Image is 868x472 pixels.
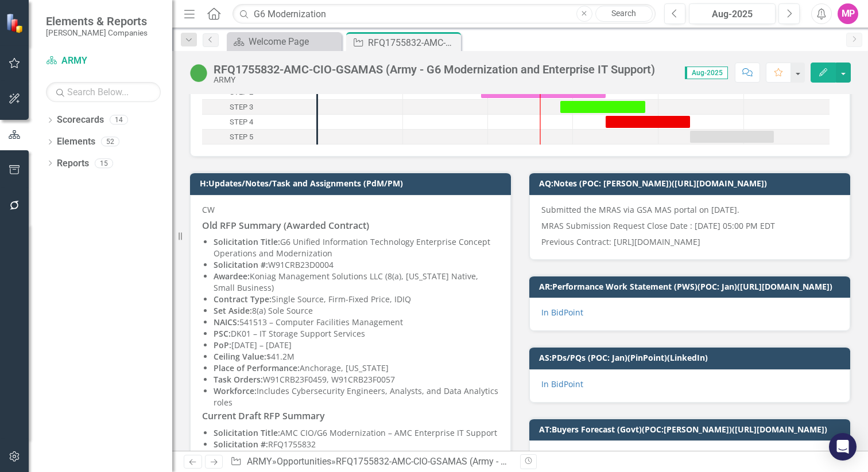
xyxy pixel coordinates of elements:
strong: Task Orders: [214,374,263,385]
div: Task: Start date: 2025-10-12 End date: 2025-11-11 [202,130,316,145]
div: Task: Start date: 2025-10-12 End date: 2025-11-11 [690,131,774,143]
a: In BidPoint [541,379,583,389]
div: STEP 5 [230,130,253,145]
a: Elements [57,135,95,149]
h3: AR:Performance Work Statement (PWS)(POC: Jan)([URL][DOMAIN_NAME]) [539,282,844,291]
div: Task: Start date: 2025-08-27 End date: 2025-09-26 [202,100,316,115]
h3: AQ:Notes (POC: [PERSON_NAME])([URL][DOMAIN_NAME]) [539,179,844,188]
a: In BidPoint [541,307,583,318]
strong: Set Aside: [214,305,252,316]
div: 14 [110,115,128,125]
p: [DATE] – [DATE] [214,340,499,351]
strong: Contract Type: [214,294,272,305]
strong: Solicitation #: [214,439,268,450]
strong: NAICS: [214,317,239,327]
strong: Solicitation Title: [214,427,280,438]
a: Reports [57,157,89,170]
strong: Release Date (Draft): [214,450,293,461]
strong: Old RFP Summary (Awarded Contract) [202,219,369,232]
small: [PERSON_NAME] Companies [46,28,148,37]
div: STEP 4 [202,115,316,130]
p: Koniag Management Solutions LLC (8(a), [US_STATE] Native, Small Business) [214,271,499,294]
strong: Awardee: [214,271,250,282]
strong: Solicitation #: [214,259,268,270]
p: Anchorage, [US_STATE] [214,362,499,374]
p: Single Source, Firm-Fixed Price, IDIQ [214,294,499,305]
img: ClearPoint Strategy [6,13,26,33]
p: [DATE] [214,450,499,462]
p: Submitted the MRAS via GSA MAS portal on [DATE]. [541,204,838,218]
strong: PSC: [214,328,231,339]
input: Search Below... [46,82,161,102]
p: Includes Cybersecurity Engineers, Analysts, and Data Analytics roles [214,385,499,408]
strong: Current Draft RFP Summary [202,409,325,422]
div: RFQ1755832-AMC-CIO-GSAMAS (Army - G6 Modernization and Enterprise IT Support) [214,63,655,76]
button: MP [838,3,858,24]
input: Search ClearPoint... [232,4,656,24]
div: Aug-2025 [693,7,772,21]
div: STEP 4 [230,115,253,130]
p: CW [202,204,499,218]
strong: PoP: [214,340,231,350]
div: Task: Start date: 2025-09-12 End date: 2025-10-12 [606,116,690,128]
span: Elements & Reports [46,14,148,28]
p: 541513 – Computer Facilities Management [214,317,499,328]
img: Active [189,64,208,82]
div: Task: Start date: 2025-08-27 End date: 2025-09-26 [560,101,645,113]
div: Open Intercom Messenger [829,433,857,461]
h3: AT:Buyers Forecast (Govt)(POC:[PERSON_NAME])([URL][DOMAIN_NAME]) [539,425,844,434]
strong: Place of Performance: [214,362,300,373]
div: » » [230,455,511,469]
a: ARMY [46,54,161,68]
p: MRAS Submission Request Close Date : [DATE] 05:00 PM EDT [541,218,838,234]
p: Previous Contract: [URL][DOMAIN_NAME] [541,234,838,248]
strong: Workforce: [214,385,257,396]
div: Welcome Page [249,34,339,49]
strong: Solicitation Title: [214,236,280,247]
a: Search [595,6,653,22]
div: STEP 5 [202,130,316,145]
span: Aug-2025 [685,67,728,79]
p: DK01 – IT Storage Support Services [214,328,499,340]
div: RFQ1755832-AMC-CIO-GSAMAS (Army - G6 Modernization and Enterprise IT Support) [336,456,681,467]
a: ARMY [247,456,272,467]
p: $41.2M [214,351,499,362]
h3: AS:PDs/PQs (POC: Jan)(PinPoint)(LinkedIn) [539,353,844,362]
div: RFQ1755832-AMC-CIO-GSAMAS (Army - G6 Modernization and Enterprise IT Support) [368,36,458,50]
h3: H:Updates/Notes/Task and Assignments (PdM/PM) [200,179,505,188]
a: Opportunities [277,456,331,467]
div: Task: Start date: 2025-09-12 End date: 2025-10-12 [202,115,316,130]
p: RFQ1755832 [214,439,499,450]
p: W91CRB23D0004 [214,259,499,271]
p: 8(a) Sole Source [214,305,499,317]
div: STEP 3 [202,100,316,115]
p: AMC CIO/G6 Modernization – AMC Enterprise IT Support [214,427,499,439]
div: 15 [95,158,113,168]
button: Aug-2025 [689,3,776,24]
strong: Ceiling Value: [214,351,266,362]
div: ARMY [214,76,655,84]
a: Welcome Page [230,34,339,49]
div: STEP 3 [230,100,253,115]
a: Scorecards [57,114,104,127]
p: W91CRB23F0459, W91CRB23F0057 [214,374,499,385]
p: G6 Unified Information Technology Enterprise Concept Operations and Modernization [214,236,499,259]
div: 52 [101,137,119,147]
